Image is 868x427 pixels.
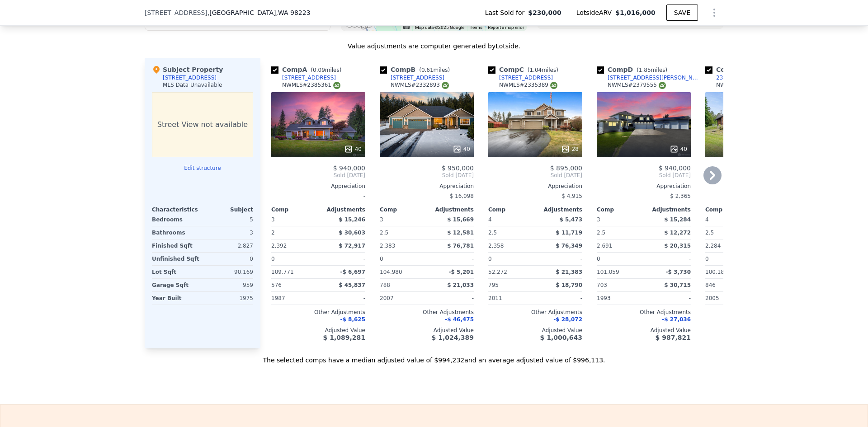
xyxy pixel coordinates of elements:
[145,348,723,365] div: The selected comps have a median adjusted value of $994,232 and an average adjusted value of $996...
[597,172,691,179] span: Sold [DATE]
[271,256,275,262] span: 0
[524,67,562,73] span: ( miles)
[537,253,582,265] div: -
[152,164,253,172] button: Edit structure
[644,206,691,213] div: Adjustments
[705,282,716,288] span: 846
[380,172,474,179] span: Sold [DATE]
[427,206,474,213] div: Adjustments
[271,172,365,179] span: Sold [DATE]
[447,216,474,223] span: $ 15,669
[488,226,533,239] div: 2.5
[152,206,203,213] div: Characteristics
[152,279,201,291] div: Garage Sqft
[705,4,723,22] button: Show Options
[597,269,619,275] span: 101,059
[488,282,499,288] span: 795
[344,145,362,154] div: 40
[380,327,474,334] div: Adjusted Value
[485,8,528,17] span: Last Sold for
[152,292,201,305] div: Year Built
[145,8,208,17] span: [STREET_ADDRESS]
[271,74,336,81] a: [STREET_ADDRESS]
[380,74,444,81] a: [STREET_ADDRESS]
[597,206,644,213] div: Comp
[271,183,365,190] div: Appreciation
[716,81,774,89] div: NWMLS # 2379756
[271,243,287,249] span: 2,392
[204,239,253,252] div: 2,827
[323,334,365,341] span: $ 1,089,281
[488,309,582,316] div: Other Adjustments
[204,213,253,226] div: 5
[145,42,723,51] div: Value adjustments are computer generated by Lotside .
[340,269,365,275] span: -$ 6,697
[556,269,582,275] span: $ 21,383
[152,239,201,252] div: Finished Sqft
[432,334,474,341] span: $ 1,024,389
[488,172,582,179] span: Sold [DATE]
[540,334,582,341] span: $ 1,000,643
[556,243,582,249] span: $ 76,349
[380,183,474,190] div: Appreciation
[528,8,561,17] span: $230,000
[271,282,282,288] span: 576
[391,81,449,89] div: NWMLS # 2332893
[488,206,535,213] div: Comp
[380,243,395,249] span: 2,383
[550,164,582,172] span: $ 895,000
[488,256,492,262] span: 0
[442,82,449,89] img: NWMLS Logo
[561,193,582,199] span: $ 4,915
[447,282,474,288] span: $ 21,033
[537,292,582,305] div: -
[608,74,702,81] div: [STREET_ADDRESS][PERSON_NAME]
[421,67,434,73] span: 0.61
[597,74,702,81] a: [STREET_ADDRESS][PERSON_NAME]
[470,25,482,30] a: Terms
[550,82,557,89] img: NWMLS Logo
[561,145,579,154] div: 28
[152,253,201,265] div: Unfinished Sqft
[705,292,750,305] div: 2005
[666,5,698,21] button: SAVE
[705,206,752,213] div: Comp
[705,65,778,74] div: Comp E
[271,206,318,213] div: Comp
[499,74,553,81] div: [STREET_ADDRESS]
[333,82,340,89] img: NWMLS Logo
[560,216,582,223] span: $ 5,473
[705,309,799,316] div: Other Adjustments
[380,282,390,288] span: 788
[276,9,310,16] span: , WA 98223
[163,74,217,81] div: [STREET_ADDRESS]
[553,316,582,323] span: -$ 28,072
[656,334,691,341] span: $ 987,821
[403,25,410,29] button: Keyboard shortcuts
[670,145,687,154] div: 40
[488,269,507,275] span: 52,272
[597,256,600,262] span: 0
[152,65,223,74] div: Subject Property
[705,190,799,202] div: -
[271,190,365,202] div: -
[380,269,402,275] span: 104,980
[450,193,474,199] span: $ 16,098
[556,282,582,288] span: $ 18,790
[488,183,582,190] div: Appreciation
[380,65,453,74] div: Comp B
[597,226,642,239] div: 2.5
[271,327,365,334] div: Adjusted Value
[705,216,709,223] span: 4
[391,74,444,81] div: [STREET_ADDRESS]
[705,243,721,249] span: 2,284
[488,327,582,334] div: Adjusted Value
[664,282,691,288] span: $ 30,715
[271,292,316,305] div: 1987
[453,145,470,154] div: 40
[670,193,691,199] span: $ 2,365
[556,230,582,236] span: $ 11,719
[152,226,201,239] div: Bathrooms
[488,216,492,223] span: 4
[271,309,365,316] div: Other Adjustments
